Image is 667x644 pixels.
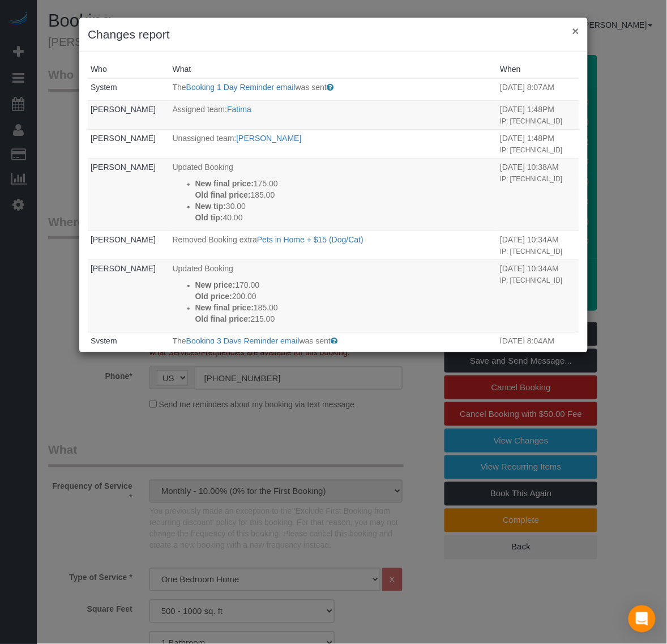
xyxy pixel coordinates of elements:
th: When [497,61,579,78]
p: 40.00 [195,212,495,223]
button: × [572,25,579,37]
p: 175.00 [195,178,495,189]
strong: New final price: [195,179,254,188]
a: [PERSON_NAME] [91,134,156,143]
strong: New tip: [195,202,226,211]
a: Pets in Home + $15 (Dog/Cat) [257,235,364,244]
td: When [497,159,579,231]
a: System [91,336,117,346]
th: Who [88,61,170,78]
td: Who [88,130,170,159]
a: Fatima [227,105,251,114]
td: When [497,332,579,355]
th: What [170,61,498,78]
span: Updated Booking [173,264,233,273]
span: The [173,83,186,92]
td: What [170,159,498,231]
small: IP: [TECHNICAL_ID] [500,276,562,284]
span: Updated Booking [173,163,233,172]
small: IP: [TECHNICAL_ID] [500,146,562,154]
td: What [170,332,498,355]
td: Who [88,101,170,130]
strong: Old final price: [195,190,251,199]
span: The [173,336,186,346]
td: What [170,130,498,159]
span: Unassigned team: [173,134,237,143]
td: What [170,101,498,130]
td: When [497,130,579,159]
td: When [497,260,579,332]
a: [PERSON_NAME] [91,264,156,273]
a: Booking 3 Days Reminder email [186,336,300,346]
p: 200.00 [195,291,495,302]
a: [PERSON_NAME] [91,235,156,244]
span: was sent [296,83,327,92]
td: When [497,231,579,260]
small: IP: [TECHNICAL_ID] [500,117,562,125]
span: was sent [300,336,331,346]
a: [PERSON_NAME] [237,134,302,143]
h3: Changes report [88,26,579,43]
td: What [170,231,498,260]
span: Removed Booking extra [173,235,257,244]
td: Who [88,159,170,231]
td: Who [88,231,170,260]
p: 185.00 [195,189,495,201]
span: Assigned team: [173,105,228,114]
strong: Old tip: [195,213,223,222]
a: [PERSON_NAME] [91,163,156,172]
small: IP: [TECHNICAL_ID] [500,248,562,255]
strong: Old final price: [195,314,251,323]
td: What [170,260,498,332]
a: Booking 1 Day Reminder email [186,83,296,92]
td: When [497,101,579,130]
a: [PERSON_NAME] [91,105,156,114]
p: 215.00 [195,313,495,325]
strong: New price: [195,280,236,289]
td: When [497,78,579,101]
strong: Old price: [195,292,232,301]
td: What [170,78,498,101]
p: 185.00 [195,302,495,313]
a: System [91,83,117,92]
td: Who [88,78,170,101]
p: 30.00 [195,201,495,212]
sui-modal: Changes report [79,18,588,352]
p: 170.00 [195,279,495,291]
td: Who [88,260,170,332]
small: IP: [TECHNICAL_ID] [500,175,562,183]
td: Who [88,332,170,355]
strong: New final price: [195,303,254,312]
div: Open Intercom Messenger [628,605,656,633]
